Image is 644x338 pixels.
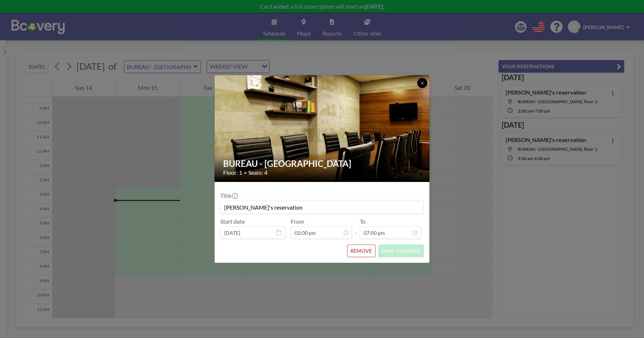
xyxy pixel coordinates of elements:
[215,57,430,201] img: 537.jpg
[360,218,365,225] label: To
[220,218,245,225] label: Start date
[223,158,422,169] h2: BUREAU - [GEOGRAPHIC_DATA]
[291,218,304,225] label: From
[221,201,423,213] input: (No title)
[355,220,357,236] span: -
[244,170,247,175] span: •
[248,169,267,176] span: Seats: 4
[220,192,237,199] label: Title
[223,169,242,176] span: Floor: 1
[347,245,376,257] button: REMOVE
[378,245,424,257] button: SAVE CHANGES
